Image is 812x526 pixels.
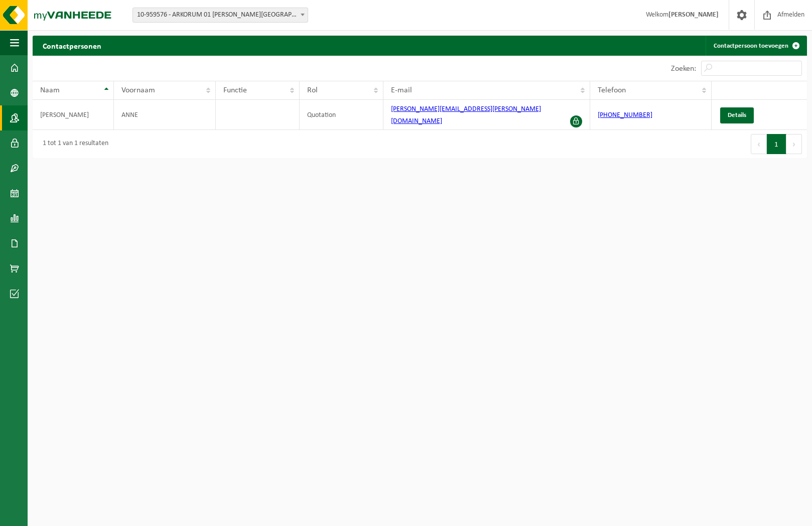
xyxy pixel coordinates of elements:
[767,134,786,154] button: 1
[223,86,247,94] span: Functie
[598,111,652,119] a: [PHONE_NUMBER]
[671,65,696,73] label: Zoeken:
[38,135,108,153] div: 1 tot 1 van 1 resultaten
[133,8,308,22] span: 10-959576 - ARKORUM 01 SPRANKEL ACACIASTRAAT - ROESELARE
[668,11,719,19] strong: [PERSON_NAME]
[300,100,383,130] td: Quotation
[391,105,541,125] a: [PERSON_NAME][EMAIL_ADDRESS][PERSON_NAME][DOMAIN_NAME]
[121,86,155,94] span: Voornaam
[40,86,60,94] span: Naam
[33,100,114,130] td: [PERSON_NAME]
[728,112,746,118] span: Details
[786,134,802,154] button: Next
[751,134,767,154] button: Previous
[720,107,754,123] a: Details
[132,8,308,23] span: 10-959576 - ARKORUM 01 SPRANKEL ACACIASTRAAT - ROESELARE
[598,86,626,94] span: Telefoon
[33,36,111,55] h2: Contactpersonen
[114,100,216,130] td: ANNE
[391,86,412,94] span: E-mail
[706,36,806,56] a: Contactpersoon toevoegen
[307,86,318,94] span: Rol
